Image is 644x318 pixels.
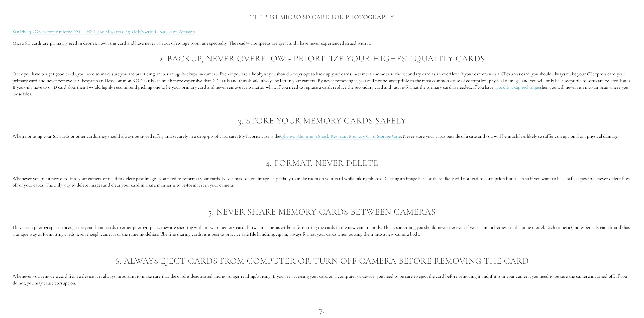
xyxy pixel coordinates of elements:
[13,273,631,286] p: Whenever you remove a card from a device it is always important to make sure that the card is dea...
[280,133,401,139] a: Qkenvo Aluminum Shock Resistant Memory Card Storage Case
[13,175,631,189] p: Whenever you put a new card into your camera or need to delete past images, you need to reformat ...
[13,207,631,217] h2: 5. Never share memory cards between cameras
[13,224,631,237] p: I have seen photographers through the years hand cards to other photographers they are shooting w...
[13,133,631,140] p: When not using your SD cards or other cards, they should always be stored safely and securely in ...
[13,158,631,168] h2: 4. Format, never delete
[13,54,631,64] h2: 2. Backup, never overflow - prioritize your highest quality cards
[13,305,631,315] h2: 7.
[13,29,195,35] a: SanDisk 512GB Extreme microSDXC UHS-I (160 Mb/s read / 90 Mb/s write) - $46.02 on Amazon
[152,231,163,237] em: should
[496,84,540,90] a: good backup technique
[13,256,631,266] h2: 6. Always eject cards from computer or turn off camera before removing the card
[13,40,631,47] p: Micro SD cards are primarily used in drones. I own this card and have never ran out of storage ro...
[13,12,631,22] h3: The Best Micro SD Card for Photography
[13,116,631,126] h2: 3. Store your memory cards safely
[13,71,631,97] p: Once you have bought good cards, you need to make sure you are practicing proper image backups in...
